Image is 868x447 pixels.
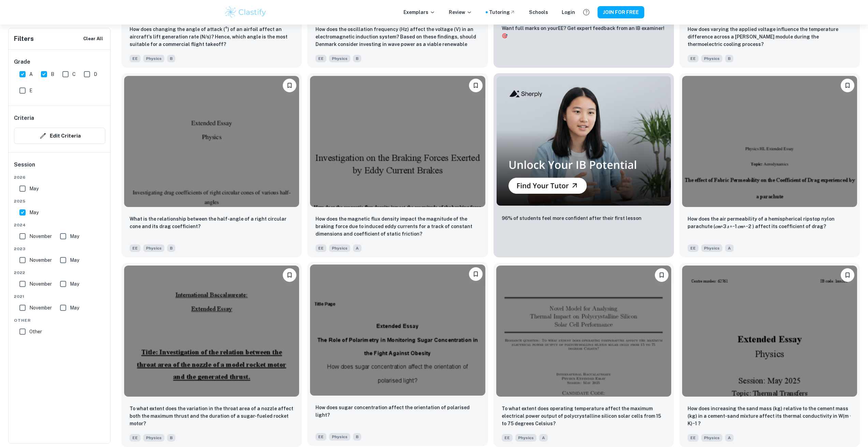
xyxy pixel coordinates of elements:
span: 2022 [14,270,105,276]
span: May [70,256,79,264]
span: B [353,433,361,441]
span: A [29,70,33,78]
p: How does the oscillation frequency (Hz) affect the voltage (V) in an electromagnetic induction sy... [315,26,480,49]
span: E [29,87,32,94]
img: Physics EE example thumbnail: What is the relationship between the hal [124,76,299,207]
span: EE [315,244,326,252]
p: 96% of students feel more confident after their first lesson [502,214,642,222]
span: May [70,233,79,240]
span: B [167,434,175,442]
img: Clastify logo [224,5,267,19]
span: EE [130,55,141,62]
span: Other [14,317,105,323]
button: Please log in to bookmark exemplars [841,79,854,92]
img: Thumbnail [496,76,671,206]
button: JOIN FOR FREE [598,6,644,18]
h6: Grade [14,58,105,66]
a: Please log in to bookmark exemplarsWhat is the relationship between the half-angle of a right cir... [121,73,302,257]
span: A [353,244,362,252]
p: How does the air permeability of a hemispherical ripstop nylon parachute (𝑐𝑚^3 𝑠 ^−1 𝑐𝑚^−2 ) affe... [688,215,852,230]
span: EE [688,244,698,252]
span: Physics [515,434,536,442]
a: Thumbnail96% of students feel more confident after their first lesson [494,73,674,257]
span: A [539,434,548,442]
button: Help and Feedback [580,6,592,18]
span: A [725,244,734,252]
span: May [29,209,39,216]
span: Other [29,328,42,335]
span: Physics [701,55,722,62]
a: Schools [529,9,548,16]
span: November [29,304,52,312]
p: What is the relationship between the half-angle of a right circular cone and its drag coefficient? [130,215,294,230]
span: May [29,185,39,192]
p: Exemplars [403,9,435,16]
a: Please log in to bookmark exemplarsHow does sugar concentration affect the orientation of polaris... [307,263,488,447]
img: Physics EE example thumbnail: To what extent does the variation in the [124,266,299,397]
p: How does changing the angle of attack (°) of an airfoil affect an aircraft's lift generation rate... [130,26,294,48]
p: Want full marks on your EE ? Get expert feedback from an IB examiner! [502,25,666,39]
p: How does sugar concentration affect the orientation of polarised light? [315,404,480,419]
img: Physics EE example thumbnail: How does increasing the sand mass (kg) r [682,266,857,397]
span: Physics [143,55,164,62]
span: EE [130,434,141,442]
a: Login [562,9,575,16]
img: Physics EE example thumbnail: To what extent does operating temperatur [496,266,671,397]
span: B [725,55,733,62]
a: Please log in to bookmark exemplarsTo what extent does the variation in the throat area of a nozz... [121,263,302,447]
button: Clear All [82,34,105,44]
span: Physics [143,434,164,442]
span: Physics [143,244,164,252]
button: Please log in to bookmark exemplars [655,268,668,282]
span: Physics [329,55,350,62]
h6: Filters [14,34,34,44]
span: EE [130,244,141,252]
span: B [353,55,361,62]
span: Physics [329,244,350,252]
span: 2024 [14,222,105,228]
span: 🎯 [502,33,507,38]
a: Please log in to bookmark exemplarsHow does the air permeability of a hemispherical ripstop nylon... [679,73,860,257]
span: 2023 [14,246,105,252]
a: Please log in to bookmark exemplarsHow does the magnetic flux density impact the magnitude of the... [307,73,488,257]
a: Please log in to bookmark exemplarsHow does increasing the sand mass (kg) relative to the cement ... [679,263,860,447]
span: November [29,280,52,288]
span: EE [502,434,513,442]
button: Please log in to bookmark exemplars [469,267,483,281]
span: A [725,434,734,442]
p: To what extent does the variation in the throat area of a nozzle affect both the maximum thrust a... [130,405,294,427]
span: 2025 [14,198,105,204]
span: B [167,55,175,62]
p: To what extent does operating temperature affect the maximum electrical power output of polycryst... [502,405,666,427]
span: B [167,244,175,252]
button: Please log in to bookmark exemplars [283,268,296,282]
span: May [70,280,79,288]
span: Physics [701,244,722,252]
img: Physics EE example thumbnail: How does the air permeability of a hemis [682,76,857,207]
button: Edit Criteria [14,128,105,144]
p: How does the magnetic flux density impact the magnitude of the braking force due to induced eddy ... [315,215,480,238]
span: C [72,70,76,78]
span: EE [688,55,698,62]
a: Please log in to bookmark exemplarsTo what extent does operating temperature affect the maximum e... [494,263,674,447]
span: November [29,256,52,264]
h6: Criteria [14,114,34,122]
span: EE [688,434,698,442]
span: Physics [701,434,722,442]
p: How does increasing the sand mass (kg) relative to the cement mass (kg) in a cement-sand mixture ... [688,405,852,427]
p: Review [449,9,472,16]
button: Please log in to bookmark exemplars [841,268,854,282]
span: Physics [329,433,350,441]
button: Please log in to bookmark exemplars [283,79,296,92]
span: D [94,70,97,78]
span: EE [315,55,326,62]
h6: Session [14,161,105,174]
a: Tutoring [489,9,515,16]
span: 2026 [14,174,105,180]
span: 2021 [14,293,105,300]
